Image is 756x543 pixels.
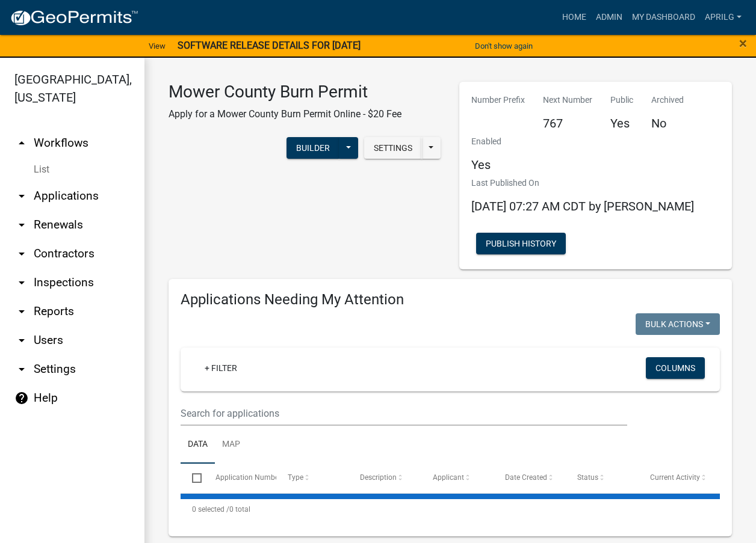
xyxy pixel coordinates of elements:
[651,94,684,106] p: Archived
[178,40,361,51] strong: SOFTWARE RELEASE DETAILS FOR [DATE]
[181,291,720,308] h4: Applications Needing My Attention
[14,189,29,203] i: arrow_drop_down
[14,333,29,348] i: arrow_drop_down
[169,82,401,102] h3: Mower County Burn Permit
[14,136,29,150] i: arrow_drop_up
[287,137,339,159] button: Builder
[14,391,29,405] i: help
[476,233,566,254] button: Publish History
[144,36,170,56] a: View
[288,473,303,482] span: Type
[215,473,281,482] span: Application Number
[14,304,29,319] i: arrow_drop_down
[739,35,747,52] span: ×
[646,357,705,379] button: Columns
[14,362,29,376] i: arrow_drop_down
[651,116,684,130] h5: No
[591,6,627,29] a: Admin
[181,464,203,492] datatable-header-cell: Select
[276,464,349,492] datatable-header-cell: Type
[471,158,501,172] h5: Yes
[195,357,247,379] a: + Filter
[739,36,747,51] button: Close
[14,247,29,261] i: arrow_drop_down
[433,473,464,482] span: Applicant
[169,107,401,121] p: Apply for a Mower County Burn Permit Online - $20 Fee
[471,177,694,189] p: Last Published On
[476,239,566,249] wm-modal-confirm: Workflow Publish History
[471,135,501,148] p: Enabled
[566,464,638,492] datatable-header-cell: Status
[700,6,746,29] a: aprilg
[181,401,627,426] input: Search for applications
[505,473,547,482] span: Date Created
[650,473,700,482] span: Current Activity
[610,94,633,106] p: Public
[471,199,694,213] span: [DATE] 07:27 AM CDT by [PERSON_NAME]
[421,464,494,492] datatable-header-cell: Applicant
[627,6,700,29] a: My Dashboard
[557,6,591,29] a: Home
[14,218,29,232] i: arrow_drop_down
[470,36,538,56] button: Don't show again
[360,473,397,482] span: Description
[14,275,29,290] i: arrow_drop_down
[181,494,720,524] div: 0 total
[215,426,247,464] a: Map
[364,137,422,159] button: Settings
[181,426,215,464] a: Data
[639,464,711,492] datatable-header-cell: Current Activity
[543,94,592,106] p: Next Number
[349,464,421,492] datatable-header-cell: Description
[636,313,720,335] button: Bulk Actions
[494,464,566,492] datatable-header-cell: Date Created
[577,473,598,482] span: Status
[471,94,525,106] p: Number Prefix
[610,116,633,130] h5: Yes
[203,464,276,492] datatable-header-cell: Application Number
[543,116,592,130] h5: 767
[192,505,229,514] span: 0 selected /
